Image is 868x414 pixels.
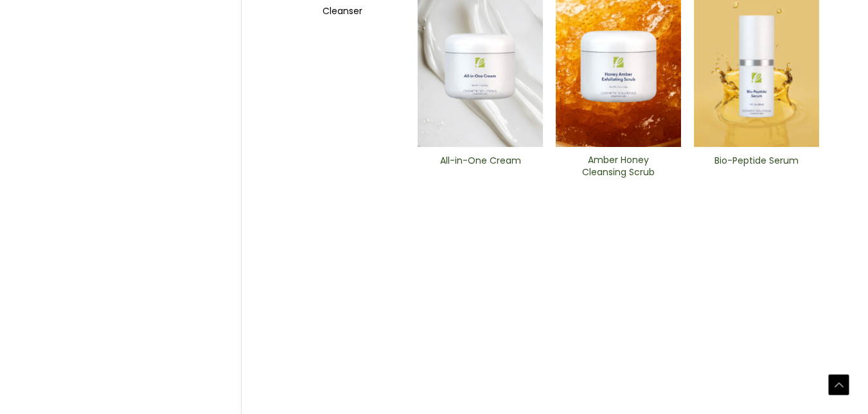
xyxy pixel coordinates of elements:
[567,154,670,183] a: Amber Honey Cleansing Scrub
[429,155,532,179] h2: All-in-One ​Cream
[429,155,532,184] a: All-in-One ​Cream
[567,154,670,178] h2: Amber Honey Cleansing Scrub
[705,155,808,184] a: Bio-Peptide ​Serum
[705,155,808,179] h2: Bio-Peptide ​Serum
